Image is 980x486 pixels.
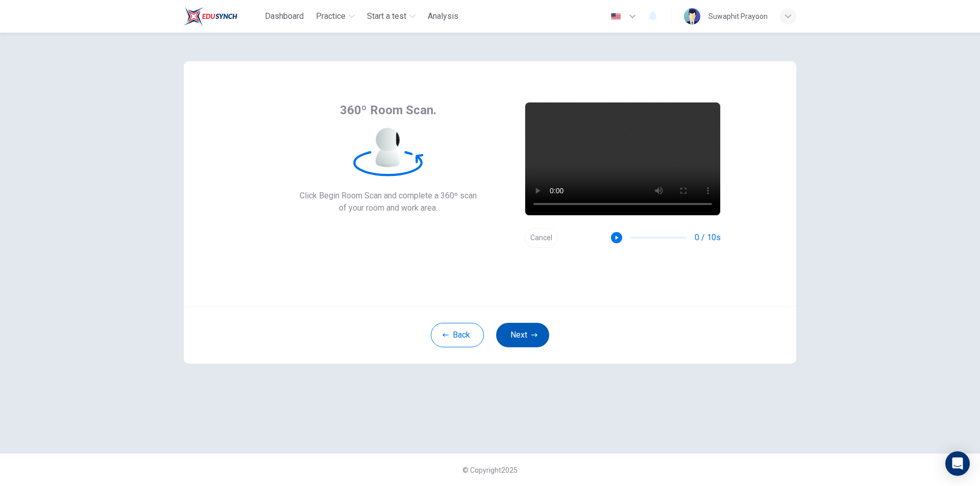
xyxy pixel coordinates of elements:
[184,6,261,27] a: Train Test logo
[428,10,458,22] span: Analysis
[184,6,237,27] img: Train Test logo
[525,228,557,248] button: Cancel
[367,10,406,22] span: Start a test
[261,7,308,25] button: Dashboard
[695,232,721,244] span: 0 / 10s
[424,7,462,25] button: Analysis
[300,190,477,202] span: Click Begin Room Scan and complete a 360º scan
[431,323,484,347] button: Back
[684,8,700,24] img: Profile picture
[496,323,549,347] button: Next
[340,102,436,118] span: 360º Room Scan.
[316,10,346,22] span: Practice
[609,13,622,20] img: en
[708,10,768,22] div: Suwaphit Prayoon
[363,7,420,25] button: Start a test
[462,466,518,474] span: © Copyright 2025
[265,10,304,22] span: Dashboard
[312,7,359,25] button: Practice
[945,451,970,476] div: Open Intercom Messenger
[300,202,477,214] span: of your room and work area.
